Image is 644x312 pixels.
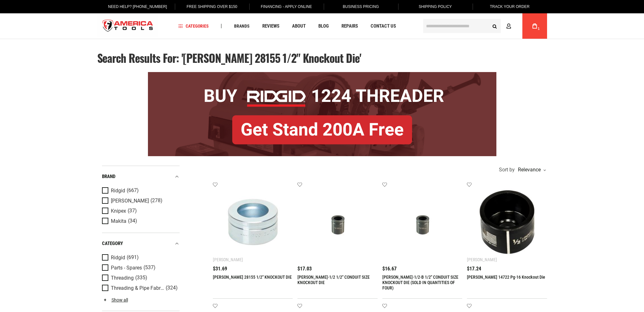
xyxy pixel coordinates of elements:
img: GREENLEE 28155 1/2 [219,188,287,256]
span: (537) [143,265,156,270]
div: [PERSON_NAME] [467,257,497,262]
img: America Tools [97,14,159,38]
a: Contact Us [368,22,399,30]
span: [PERSON_NAME] [111,198,149,204]
span: Threading [111,275,134,281]
a: Brands [231,22,252,30]
span: Search results for: '[PERSON_NAME] 28155 1/2" knockout die' [97,50,361,66]
span: $16.67 [382,266,397,271]
span: Blog [318,24,329,29]
span: (34) [128,218,137,224]
span: Sort by [499,167,515,172]
a: store logo [97,14,159,38]
a: BOGO: Buy RIDGID® 1224 Threader, Get Stand 200A Free! [148,72,496,77]
a: [PERSON_NAME]-1/2-B 1/2" CONDUIT SIZE KNOCKOUT DIE (SOLD IN QUANTITIES OF FOUR) [382,275,458,290]
span: (37) [128,208,137,214]
span: Reviews [262,24,279,29]
span: (335) [135,275,147,281]
a: Threading (335) [102,275,178,282]
a: Threading & Pipe Fabrication (324) [102,285,178,292]
div: Brand [102,172,180,181]
span: Parts - Spares [111,265,142,271]
span: Brands [234,24,250,28]
span: Ridgid [111,188,125,194]
a: [PERSON_NAME] 14722 Pg-16 Knockout Die [467,275,545,280]
a: Parts - Spares (537) [102,264,178,271]
span: Threading & Pipe Fabrication [111,285,164,291]
a: Knipex (37) [102,208,178,215]
a: Blog [316,22,332,30]
a: 1 [529,13,541,39]
a: [PERSON_NAME] 28155 1/2" KNOCKOUT DIE [213,275,292,280]
div: Relevance [516,167,545,172]
a: Makita (34) [102,218,178,225]
a: Show all [102,297,128,302]
div: [PERSON_NAME] [213,257,243,262]
a: About [289,22,309,30]
span: 1 [538,27,540,30]
span: $17.03 [297,266,312,271]
span: $31.69 [213,266,227,271]
a: [PERSON_NAME]-1/2 1/2" CONDUIT SIZE KNOCKOUT DIE [297,275,370,285]
span: $17.24 [467,266,481,271]
img: GREENLEE KD-1/2-B 1/2 [389,188,456,256]
span: Makita [111,218,126,224]
a: Reviews [259,22,282,30]
a: Ridgid (691) [102,254,178,261]
span: Repairs [341,24,358,29]
span: Knipex [111,208,126,214]
span: Contact Us [371,24,396,29]
a: [PERSON_NAME] (278) [102,197,178,204]
div: category [102,239,180,248]
span: (278) [150,198,163,203]
img: GREENLEE 14722 Pg-16 Knockout Die [473,188,541,256]
a: Ridgid (667) [102,187,178,194]
a: Repairs [339,22,361,30]
span: Categories [178,24,209,28]
a: Categories [175,22,212,30]
span: Shipping Policy [419,4,452,9]
span: (324) [166,285,178,291]
span: Ridgid [111,255,125,261]
span: (691) [127,255,139,260]
button: Search [489,20,501,32]
img: BOGO: Buy RIDGID® 1224 Threader, Get Stand 200A Free! [148,72,496,156]
span: About [292,24,306,29]
img: GREENLEE KD-1/2 1/2 [304,188,371,256]
span: (667) [127,188,139,193]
